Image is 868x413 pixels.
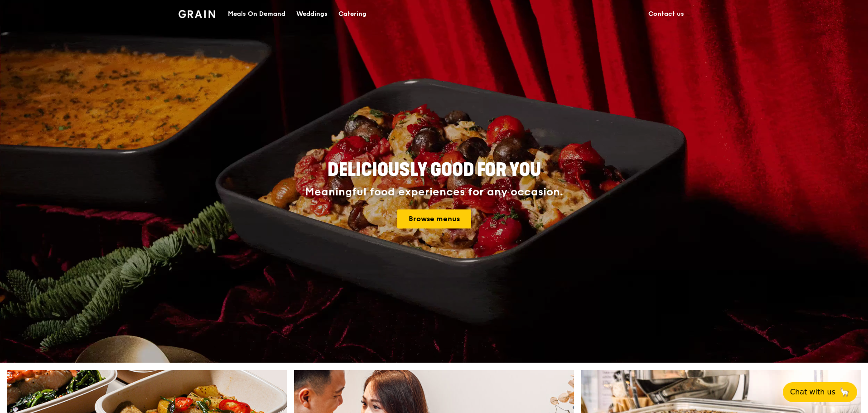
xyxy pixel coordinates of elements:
[228,0,285,28] div: Meals On Demand
[783,382,857,402] button: Chat with us🦙
[338,0,366,28] div: Catering
[328,159,541,181] span: Deliciously good for you
[333,0,372,28] a: Catering
[397,209,471,228] a: Browse menus
[839,387,850,398] span: 🦙
[790,387,835,398] span: Chat with us
[271,186,597,199] div: Meaningful food experiences for any occasion.
[291,0,333,28] a: Weddings
[296,0,328,28] div: Weddings
[178,10,215,18] img: Grain
[643,0,690,28] a: Contact us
